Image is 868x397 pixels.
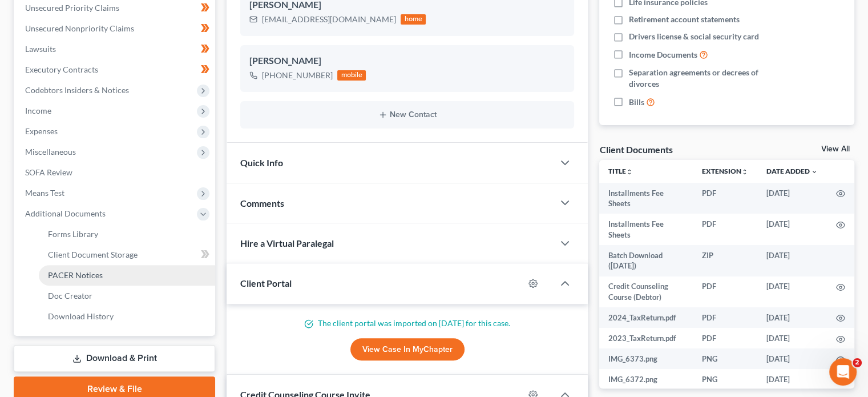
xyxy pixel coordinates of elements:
td: [DATE] [757,183,827,214]
a: Executory Contracts [16,59,215,80]
div: mobile [337,70,366,81]
a: Unsecured Nonpriority Claims [16,18,215,39]
a: Client Document Storage [39,244,215,265]
span: Miscellaneous [25,147,76,157]
span: Doc Creator [48,291,92,300]
div: Client Documents [599,143,672,155]
td: [DATE] [757,369,827,390]
a: Download History [39,306,215,327]
span: Drivers license & social security card [629,31,759,42]
a: PACER Notices [39,265,215,286]
td: IMG_6373.png [599,348,693,369]
span: Bills [629,97,644,108]
td: [DATE] [757,348,827,369]
span: SOFA Review [25,167,72,177]
td: PDF [693,183,757,214]
a: Download & Print [14,345,215,372]
a: Doc Creator [39,286,215,306]
i: expand_more [811,169,818,175]
td: PNG [693,369,757,390]
td: IMG_6372.png [599,369,693,390]
span: 2 [853,358,862,367]
td: [DATE] [757,245,827,276]
span: Quick Info [240,157,283,168]
i: unfold_more [741,169,748,175]
a: Forms Library [39,224,215,244]
span: Unsecured Priority Claims [25,3,119,13]
td: [DATE] [757,276,827,308]
td: PDF [693,328,757,348]
span: Client Portal [240,278,292,288]
span: Separation agreements or decrees of divorces [629,67,781,90]
span: Forms Library [48,229,98,239]
div: [PHONE_NUMBER] [262,70,333,81]
span: Executory Contracts [25,65,98,74]
div: [PERSON_NAME] [249,54,565,68]
span: Hire a Virtual Paralegal [240,238,334,248]
a: SOFA Review [16,162,215,183]
td: [DATE] [757,214,827,245]
span: Codebtors Insiders & Notices [25,85,129,95]
td: 2024_TaxReturn.pdf [599,307,693,328]
td: Installments Fee Sheets [599,183,693,214]
td: Credit Counseling Course (Debtor) [599,276,693,308]
iframe: Intercom live chat [829,358,857,386]
p: The client portal was imported on [DATE] for this case. [240,318,574,329]
span: Unsecured Nonpriority Claims [25,23,134,33]
td: PDF [693,276,757,308]
span: Lawsuits [25,44,56,54]
td: [DATE] [757,328,827,348]
i: unfold_more [626,169,633,175]
span: Income [25,106,51,115]
td: Installments Fee Sheets [599,214,693,245]
span: Means Test [25,188,64,198]
a: Extensionunfold_more [702,167,748,175]
span: Download History [48,311,114,321]
span: Comments [240,198,284,208]
td: PDF [693,214,757,245]
span: Client Document Storage [48,250,138,259]
span: Additional Documents [25,208,106,218]
span: Expenses [25,126,58,136]
span: Income Documents [629,49,697,61]
span: PACER Notices [48,270,103,280]
a: Date Added expand_more [766,167,818,175]
td: PNG [693,348,757,369]
div: [EMAIL_ADDRESS][DOMAIN_NAME] [262,14,396,25]
a: View All [821,145,850,153]
td: 2023_TaxReturn.pdf [599,328,693,348]
div: home [401,14,426,25]
td: Batch Download ([DATE]) [599,245,693,276]
a: Titleunfold_more [608,167,633,175]
a: View Case in MyChapter [350,338,465,361]
a: Lawsuits [16,39,215,59]
td: PDF [693,307,757,328]
button: New Contact [249,110,565,119]
td: ZIP [693,245,757,276]
td: [DATE] [757,307,827,328]
span: Retirement account statements [629,14,740,25]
